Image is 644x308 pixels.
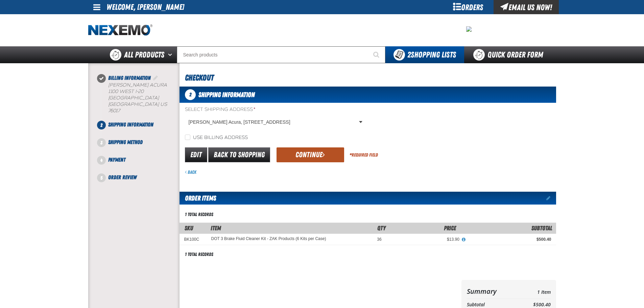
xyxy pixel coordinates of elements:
[185,251,213,258] div: 1 total records
[108,89,144,94] span: 1100 West I-20
[101,173,180,182] li: Order Review. Step 5 of 5. Not Completed
[464,46,556,63] a: Quick Order Form
[185,169,196,175] a: Back
[88,24,152,36] img: Nexemo logo
[180,192,216,205] h2: Order Items
[177,46,385,63] input: Search
[368,46,385,63] button: Start Searching
[101,74,180,121] li: Billing Information. Step 1 of 5. Completed
[211,237,326,241] a: DOT 3 Brake Fluid Cleaner Kit - ZAK Products (6 Kits per Case)
[350,152,378,158] div: Required Field
[166,46,177,63] button: Open All Products pages
[211,224,221,232] span: Item
[466,26,472,32] img: 08cb5c772975e007c414e40fb9967a9c.jpeg
[97,138,106,147] span: 3
[185,135,190,140] input: Use billing address
[546,196,556,200] a: Edit items
[124,49,164,61] span: All Products
[391,237,459,242] div: $13.90
[97,173,106,182] span: 5
[515,285,550,297] td: 1 Item
[467,285,515,297] th: Summary
[88,24,152,36] a: Home
[108,108,120,114] bdo: 76017
[185,106,365,113] label: Select Shipping Address
[189,119,358,126] span: [PERSON_NAME] Acura, [STREET_ADDRESS]
[531,224,552,232] span: Subtotal
[277,147,344,162] button: Continue
[101,156,180,173] li: Payment. Step 4 of 5. Not Completed
[160,101,167,107] span: US
[459,237,468,243] button: View All Prices for DOT 3 Brake Fluid Cleaner Kit - ZAK Products (6 Kits per Case)
[108,95,159,101] span: [GEOGRAPHIC_DATA]
[185,147,207,162] a: Edit
[185,73,214,82] span: Checkout
[108,75,151,81] span: Billing Information
[377,237,381,242] span: 36
[152,75,159,81] a: Edit Billing Information
[385,46,464,63] button: You have 2 Shopping Lists. Open to view details
[469,237,551,242] div: $500.40
[185,224,193,232] a: SKU
[96,74,180,182] nav: Checkout steps. Current step is Shipping Information. Step 2 of 5
[97,121,106,129] span: 2
[407,50,411,60] strong: 2
[180,234,207,245] td: BK100C
[185,211,213,218] div: 1 total records
[444,224,456,232] span: Price
[97,156,106,165] span: 4
[407,50,456,60] span: Shopping Lists
[108,121,153,128] span: Shipping Information
[198,91,255,99] span: Shipping Information
[108,82,167,88] span: [PERSON_NAME] Acura
[101,138,180,156] li: Shipping Method. Step 3 of 5. Not Completed
[108,157,125,163] span: Payment
[108,101,159,107] span: [GEOGRAPHIC_DATA]
[108,174,137,181] span: Order Review
[185,89,196,100] span: 2
[185,135,248,141] label: Use billing address
[101,121,180,138] li: Shipping Information. Step 2 of 5. Not Completed
[208,147,270,162] a: Back to Shopping
[377,224,386,232] span: Qty
[108,139,143,145] span: Shipping Method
